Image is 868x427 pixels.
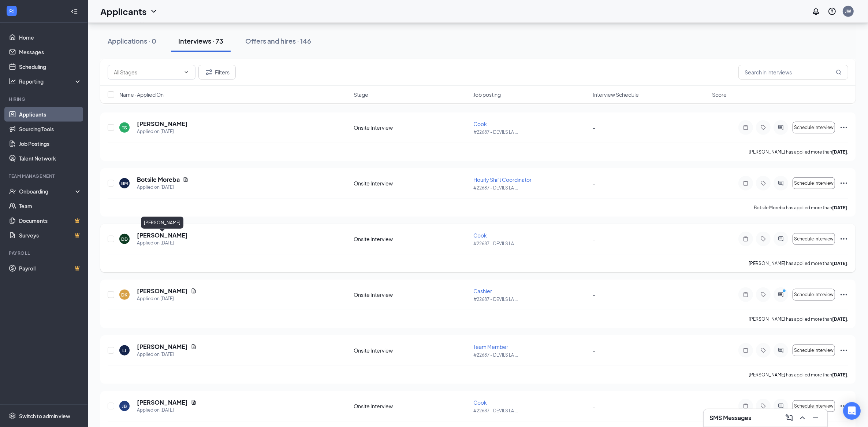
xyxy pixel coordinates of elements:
[137,287,188,295] h5: [PERSON_NAME]
[776,292,785,298] svg: ActiveChat
[839,402,848,411] svg: Ellipses
[9,96,80,102] div: Hiring
[741,292,750,298] svg: Note
[741,347,750,353] svg: Note
[473,399,487,406] span: Cook
[832,205,847,210] b: [DATE]
[709,414,751,422] h3: SMS Messages
[354,291,469,298] div: Onsite Interview
[141,217,183,229] div: [PERSON_NAME]
[473,343,508,350] span: Team Member
[19,45,82,59] a: Messages
[793,289,835,301] button: Schedule interview
[759,292,768,298] svg: Tag
[759,347,768,353] svg: Tag
[149,7,158,16] svg: ChevronDown
[797,412,808,424] button: ChevronUp
[354,402,469,410] div: Onsite Interview
[473,176,532,183] span: Hourly Shift Coordinator
[836,69,842,75] svg: MagnifyingGlass
[198,65,236,80] button: Filter Filters
[100,5,146,18] h1: Applicants
[593,180,595,187] span: -
[9,78,16,85] svg: Analysis
[137,184,189,191] div: Applied on [DATE]
[793,233,835,245] button: Schedule interview
[473,352,588,358] p: #22687 - DEVILS LA ...
[845,8,852,14] div: JW
[137,120,188,128] h5: [PERSON_NAME]
[19,78,82,85] div: Reporting
[794,125,834,130] span: Schedule interview
[137,128,188,135] div: Applied on [DATE]
[811,413,820,422] svg: Minimize
[741,236,750,242] svg: Note
[759,403,768,409] svg: Tag
[839,235,848,243] svg: Ellipses
[473,91,501,98] span: Job posting
[832,316,847,322] b: [DATE]
[759,125,768,130] svg: Tag
[121,180,128,187] div: BM
[354,180,469,187] div: Onsite Interview
[793,122,835,133] button: Schedule interview
[843,402,861,420] div: Open Intercom Messenger
[473,232,487,239] span: Cook
[832,261,847,266] b: [DATE]
[776,236,785,242] svg: ActiveChat
[473,296,588,302] p: #22687 - DEVILS LA ...
[19,199,82,213] a: Team
[832,372,847,378] b: [DATE]
[593,91,639,98] span: Interview Schedule
[759,180,768,186] svg: Tag
[793,345,835,356] button: Schedule interview
[839,346,848,355] svg: Ellipses
[19,151,82,166] a: Talent Network
[783,412,795,424] button: ComposeMessage
[794,181,834,186] span: Schedule interview
[137,398,188,406] h5: [PERSON_NAME]
[839,123,848,132] svg: Ellipses
[776,347,785,353] svg: ActiveChat
[839,290,848,299] svg: Ellipses
[19,59,82,74] a: Scheduling
[785,413,794,422] svg: ComposeMessage
[473,129,588,135] p: #22687 - DEVILS LA ...
[759,236,768,242] svg: Tag
[593,236,595,242] span: -
[183,177,189,183] svg: Document
[738,65,848,80] input: Search in interviews
[19,188,75,195] div: Onboarding
[137,176,180,184] h5: Botsile Moreba
[828,7,837,16] svg: QuestionInfo
[812,7,820,16] svg: Notifications
[749,149,848,155] p: [PERSON_NAME] has applied more than .
[137,231,188,239] h5: [PERSON_NAME]
[798,413,807,422] svg: ChevronUp
[793,400,835,412] button: Schedule interview
[776,403,785,409] svg: ActiveChat
[137,295,197,302] div: Applied on [DATE]
[593,291,595,298] span: -
[473,240,588,247] p: #22687 - DEVILS LA ...
[137,239,188,247] div: Applied on [DATE]
[832,149,847,155] b: [DATE]
[191,344,197,350] svg: Document
[19,412,70,420] div: Switch to admin view
[108,36,156,45] div: Applications · 0
[749,260,848,266] p: [PERSON_NAME] has applied more than .
[178,36,223,45] div: Interviews · 73
[19,122,82,136] a: Sourcing Tools
[121,236,128,242] div: DD
[122,125,127,131] div: TS
[776,180,785,186] svg: ActiveChat
[114,68,180,76] input: All Stages
[712,91,727,98] span: Score
[19,213,82,228] a: DocumentsCrown
[19,136,82,151] a: Job Postings
[749,372,848,378] p: [PERSON_NAME] has applied more than .
[741,403,750,409] svg: Note
[19,228,82,243] a: SurveysCrown
[19,107,82,122] a: Applicants
[741,125,750,130] svg: Note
